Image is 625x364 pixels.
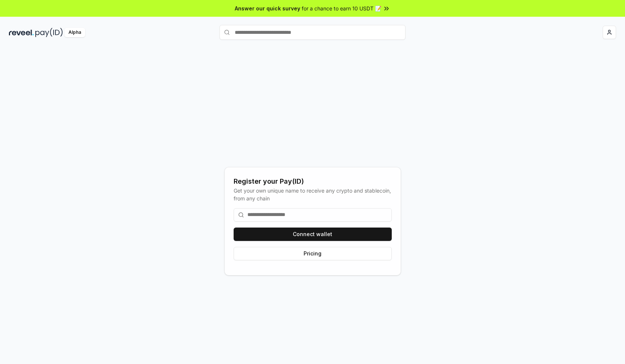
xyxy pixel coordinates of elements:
[234,228,392,241] button: Connect wallet
[234,247,392,260] button: Pricing
[64,28,85,37] div: Alpha
[35,28,63,37] img: pay_id
[302,4,381,12] span: for a chance to earn 10 USDT 📝
[234,187,392,202] div: Get your own unique name to receive any crypto and stablecoin, from any chain
[235,4,300,12] span: Answer our quick survey
[9,28,34,37] img: reveel_dark
[234,176,392,187] div: Register your Pay(ID)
